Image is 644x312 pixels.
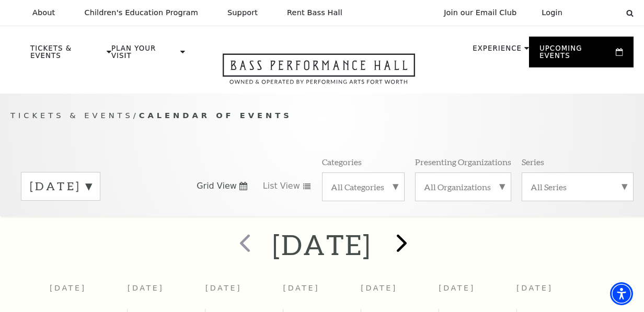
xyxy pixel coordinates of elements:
label: All Series [531,181,625,192]
span: [DATE] [516,284,553,292]
button: next [382,226,420,263]
span: [DATE] [439,284,475,292]
h2: [DATE] [272,228,371,261]
span: [DATE] [205,284,242,292]
p: Upcoming Events [539,45,613,65]
p: / [10,109,634,122]
p: Presenting Organizations [415,156,511,167]
button: prev [224,226,262,263]
span: List View [263,180,300,192]
div: Accessibility Menu [610,282,633,305]
p: Experience [473,45,522,57]
span: Grid View [197,180,237,192]
span: [DATE] [128,284,164,292]
label: [DATE] [30,178,91,194]
p: Support [227,8,258,17]
p: Series [522,156,544,167]
p: Children's Education Program [84,8,198,17]
p: About [32,8,55,17]
p: Categories [322,156,362,167]
span: [DATE] [283,284,320,292]
p: Plan Your Visit [111,45,178,65]
a: Open this option [185,53,453,94]
span: Tickets & Events [10,111,133,120]
p: Tickets & Events [30,45,104,65]
p: Rent Bass Hall [287,8,342,17]
span: Calendar of Events [139,111,292,120]
label: All Categories [331,181,396,192]
span: [DATE] [361,284,397,292]
select: Select: [579,8,616,18]
span: [DATE] [50,284,86,292]
label: All Organizations [424,181,502,192]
